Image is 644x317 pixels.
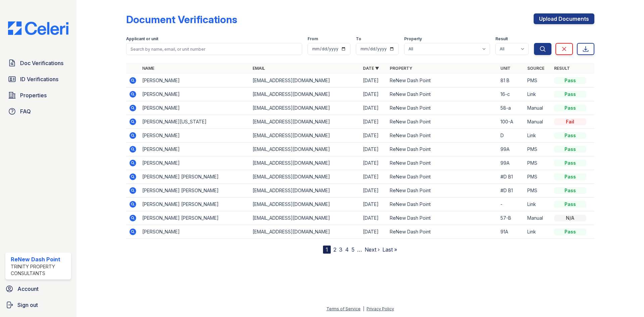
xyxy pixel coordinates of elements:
[387,88,497,101] td: ReNew Dash Point
[360,143,387,156] td: [DATE]
[17,285,39,293] span: Account
[554,146,586,153] div: Pass
[554,228,586,235] div: Pass
[140,225,250,239] td: [PERSON_NAME]
[387,129,497,143] td: ReNew Dash Point
[360,170,387,184] td: [DATE]
[140,170,250,184] td: [PERSON_NAME] [PERSON_NAME]
[250,101,360,115] td: [EMAIL_ADDRESS][DOMAIN_NAME]
[140,211,250,225] td: [PERSON_NAME] [PERSON_NAME]
[326,306,361,311] a: Terms of Service
[554,105,586,111] div: Pass
[352,246,355,253] a: 5
[390,66,412,71] a: Property
[534,13,594,24] a: Upload Documents
[554,187,586,194] div: Pass
[498,211,525,225] td: 57-B
[250,198,360,211] td: [EMAIL_ADDRESS][DOMAIN_NAME]
[525,211,551,225] td: Manual
[387,170,497,184] td: ReNew Dash Point
[250,129,360,143] td: [EMAIL_ADDRESS][DOMAIN_NAME]
[367,306,394,311] a: Privacy Policy
[345,246,349,253] a: 4
[250,184,360,198] td: [EMAIL_ADDRESS][DOMAIN_NAME]
[404,36,422,42] label: Property
[11,255,68,263] div: ReNew Dash Point
[554,91,586,98] div: Pass
[525,170,551,184] td: PMS
[20,59,63,67] span: Doc Verifications
[525,115,551,129] td: Manual
[525,225,551,239] td: Link
[525,156,551,170] td: PMS
[387,101,497,115] td: ReNew Dash Point
[140,143,250,156] td: [PERSON_NAME]
[142,66,154,71] a: Name
[140,101,250,115] td: [PERSON_NAME]
[126,43,302,55] input: Search by name, email, or unit number
[20,91,47,99] span: Properties
[360,88,387,101] td: [DATE]
[525,88,551,101] td: Link
[140,156,250,170] td: [PERSON_NAME]
[498,225,525,239] td: 91A
[11,263,68,277] div: Trinity Property Consultants
[126,13,237,25] div: Document Verifications
[554,77,586,84] div: Pass
[250,156,360,170] td: [EMAIL_ADDRESS][DOMAIN_NAME]
[554,132,586,139] div: Pass
[554,201,586,208] div: Pass
[140,184,250,198] td: [PERSON_NAME] [PERSON_NAME]
[382,246,397,253] a: Last »
[498,198,525,211] td: -
[250,225,360,239] td: [EMAIL_ADDRESS][DOMAIN_NAME]
[498,170,525,184] td: #D B1
[250,74,360,88] td: [EMAIL_ADDRESS][DOMAIN_NAME]
[554,66,570,71] a: Result
[498,88,525,101] td: 16-c
[498,184,525,198] td: #D B1
[498,156,525,170] td: 99A
[525,184,551,198] td: PMS
[360,115,387,129] td: [DATE]
[525,198,551,211] td: Link
[498,101,525,115] td: 58-a
[3,21,74,35] img: CE_Logo_Blue-a8612792a0a2168367f1c8372b55b34899dd931a85d93a1a3d3e32e68fde9ad4.png
[363,306,364,311] div: |
[498,115,525,129] td: 100-A
[387,156,497,170] td: ReNew Dash Point
[3,298,74,312] a: Sign out
[250,143,360,156] td: [EMAIL_ADDRESS][DOMAIN_NAME]
[140,115,250,129] td: [PERSON_NAME][US_STATE]
[250,88,360,101] td: [EMAIL_ADDRESS][DOMAIN_NAME]
[387,211,497,225] td: ReNew Dash Point
[498,143,525,156] td: 99A
[360,225,387,239] td: [DATE]
[554,160,586,166] div: Pass
[5,72,71,86] a: ID Verifications
[5,105,71,118] a: FAQ
[525,101,551,115] td: Manual
[387,184,497,198] td: ReNew Dash Point
[126,36,158,42] label: Applicant or unit
[387,198,497,211] td: ReNew Dash Point
[387,74,497,88] td: ReNew Dash Point
[360,156,387,170] td: [DATE]
[500,66,511,71] a: Unit
[363,66,379,71] a: Date ▼
[357,246,362,254] span: …
[250,211,360,225] td: [EMAIL_ADDRESS][DOMAIN_NAME]
[360,211,387,225] td: [DATE]
[498,74,525,88] td: 81 B
[253,66,265,71] a: Email
[387,115,497,129] td: ReNew Dash Point
[333,246,336,253] a: 2
[17,301,38,309] span: Sign out
[525,129,551,143] td: Link
[356,36,361,42] label: To
[387,225,497,239] td: ReNew Dash Point
[527,66,544,71] a: Source
[554,173,586,180] div: Pass
[525,143,551,156] td: PMS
